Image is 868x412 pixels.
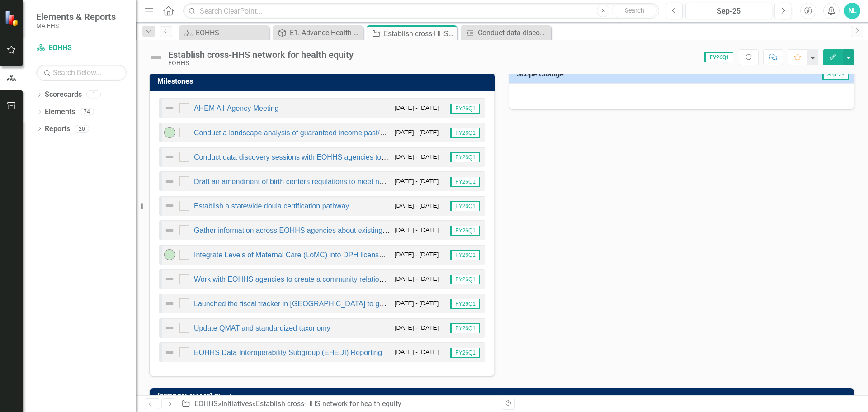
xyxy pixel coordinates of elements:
span: FY26Q1 [450,323,480,333]
img: Not Defined [164,298,175,309]
a: E1. Advance Health Equity in [GEOGRAPHIC_DATA] (AHEM) [275,27,361,38]
span: FY26Q1 [450,104,480,114]
div: » » [181,399,495,409]
span: FY26Q1 [450,226,480,236]
a: Elements [45,107,75,117]
a: Integrate Levels of Maternal Care (LoMC) into DPH licensure. [194,251,392,259]
small: [DATE] - [DATE] [395,250,439,259]
small: [DATE] - [DATE] [395,275,439,283]
a: Draft an amendment of birth centers regulations to meet national standards. [194,178,436,185]
img: On-track [164,127,175,138]
img: Not Defined [164,274,175,284]
div: EOHHS [196,27,267,38]
div: Conduct data discovery sessions with EOHHS agencies to identify technical challenges to advancing... [478,27,549,38]
span: FY26Q1 [704,52,733,62]
a: Establish a statewide doula certification pathway. [194,202,351,210]
div: EOHHS [168,60,354,66]
small: [DATE] - [DATE] [395,323,439,332]
span: FY26Q1 [450,152,480,162]
small: [DATE] - [DATE] [395,299,439,308]
small: [DATE] - [DATE] [395,104,439,112]
small: [DATE] - [DATE] [395,152,439,161]
a: Scorecards [45,90,82,100]
span: FY26Q1 [450,275,480,284]
a: EOHHS [36,43,127,53]
h3: [PERSON_NAME] Chart [157,393,849,401]
div: Establish cross-HHS network for health equity [256,399,401,408]
h3: Scope Change [517,70,726,78]
img: On-track [164,249,175,260]
span: FY26Q1 [450,250,480,260]
img: ClearPoint Strategy [4,10,20,26]
img: Not Defined [164,103,175,114]
a: Update QMAT and standardized taxonomy [194,324,330,332]
img: Not Defined [164,152,175,162]
a: Gather information across EOHHS agencies about existing and forthcoming HRSN screening and referr... [194,227,553,234]
div: 20 [75,125,89,133]
div: Establish cross-HHS network for health equity [384,28,455,39]
button: Sep-25 [685,3,772,19]
small: [DATE] - [DATE] [395,128,439,137]
a: Launched the fiscal tracker in [GEOGRAPHIC_DATA] to gather information on select public health sp... [194,300,675,308]
h3: Milestones [157,77,490,85]
img: Not Defined [149,50,164,65]
a: Initiatives [222,399,252,408]
span: FY26Q1 [450,299,480,309]
small: MA EHS [36,22,116,29]
div: E1. Advance Health Equity in [GEOGRAPHIC_DATA] (AHEM) [290,27,361,38]
span: FY26Q1 [450,348,480,358]
a: Conduct data discovery sessions with EOHHS agencies to identify technical challenges to advancing... [194,153,603,161]
img: Not Defined [164,322,175,333]
div: 1 [86,91,101,99]
div: Establish cross-HHS network for health equity [168,50,354,60]
img: Not Defined [164,225,175,236]
img: Not Defined [164,200,175,211]
span: Search [625,7,644,14]
a: EOHHS [194,399,218,408]
a: Reports [45,124,70,134]
img: Not Defined [164,176,175,187]
a: AHEM All-Agency Meeting [194,104,279,112]
span: FY26Q1 [450,201,480,211]
a: Conduct data discovery sessions with EOHHS agencies to identify technical challenges to advancing... [463,27,549,38]
small: [DATE] - [DATE] [395,177,439,185]
span: FY26Q1 [450,128,480,138]
small: [DATE] - [DATE] [395,348,439,356]
small: [DATE] - [DATE] [395,226,439,234]
div: Sep-25 [689,6,769,17]
a: Work with EOHHS agencies to create a community relationship database cataloguing the agencies’ re... [194,275,648,283]
span: Sep-25 [822,70,849,80]
img: Not Defined [164,347,175,358]
div: 74 [80,108,94,116]
span: FY26Q1 [450,177,480,187]
a: Conduct a landscape analysis of guaranteed income past/present pilots and other existing/emerging... [194,129,592,137]
small: [DATE] - [DATE] [395,201,439,210]
input: Search ClearPoint... [183,3,659,19]
a: EOHHS Data Interoperability Subgroup (EHEDI) Reporting [194,349,382,356]
a: EOHHS [181,27,267,38]
button: NL [844,3,860,19]
span: Elements & Reports [36,11,116,22]
button: Search [612,5,657,17]
input: Search Below... [36,65,127,81]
